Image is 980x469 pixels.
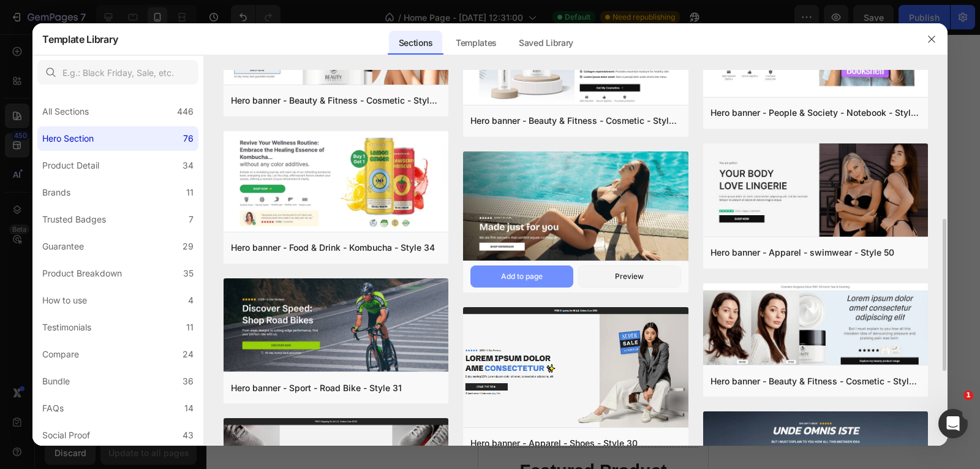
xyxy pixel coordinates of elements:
div: 43 [183,428,194,443]
div: 36 [183,374,194,389]
img: Alt Image [135,124,211,200]
img: hr34.png [224,131,448,234]
div: Brands [42,185,70,200]
div: Hero Section [42,131,94,146]
div: Add to page [501,271,543,282]
div: Saved Library [509,31,583,55]
a: Image Title [135,124,211,200]
p: Featured Product [10,425,219,449]
p: Home & Kitchen [136,206,209,219]
img: hr50.png [703,143,928,239]
img: hr31.png [224,278,448,374]
div: Hero banner - Beauty & Fitness - Cosmetic - Style 21 [231,93,441,108]
p: Health Care [136,337,209,350]
button: Add to page [470,265,573,288]
div: Product Detail [42,158,99,173]
div: 4 [188,293,194,308]
div: Hero banner - Apparel - swimwear - Style 50 [710,245,894,260]
button: Preview [578,265,681,288]
div: Testimonials [42,320,91,335]
span: 1 [963,391,973,400]
div: Compare [42,347,79,362]
div: Social Proof [42,428,90,443]
input: E.g.: Black Friday, Sale, etc. [37,60,198,85]
div: Product Breakdown [42,266,122,281]
img: hr49.png [463,151,688,263]
div: 24 [183,347,194,362]
div: 7 [189,212,194,227]
iframe: Intercom live chat [938,409,968,438]
div: FAQs [42,401,64,416]
div: Templates [446,31,507,55]
a: Image Title [20,124,96,200]
div: Hero banner - Beauty & Fitness - Cosmetic - Style 20 [470,113,680,128]
div: Trusted Badges [42,212,106,227]
div: 11 [186,320,194,335]
p: Smart Gadgets [21,337,94,350]
div: Hero banner - Beauty & Fitness - Cosmetic - Style 22 [710,374,921,389]
div: Drop element here [90,58,155,68]
h2: Template Library [42,23,118,55]
div: Hero banner - Sport - Road Bike - Style 31 [231,381,402,395]
img: hr22.png [703,283,928,368]
div: 34 [183,158,194,173]
img: Alt Image [20,256,96,332]
div: Drop element here [90,390,155,400]
img: Alt Image [135,256,211,332]
div: Bundle [42,374,70,389]
div: All Sections [42,104,89,119]
a: Image Title [135,256,211,332]
p: Pet Products [21,206,94,219]
div: How to use [42,293,87,308]
img: thum4.png [463,307,688,430]
div: 11 [186,185,194,200]
img: Alt Image [20,124,96,200]
span: iPhone 13 Mini ( 375 px) [61,6,144,18]
div: Hero banner - Apparel - Shoes - Style 30 [470,436,638,451]
div: 14 [184,401,194,416]
div: 76 [183,131,194,146]
a: Image Title [20,256,96,332]
div: 35 [183,266,194,281]
div: Guarantee [42,239,84,254]
div: 446 [177,104,194,119]
div: Hero banner - People & Society - Notebook - Style 38 [710,105,921,120]
div: 29 [183,239,194,254]
div: Sections [389,31,442,55]
div: Hero banner - Food & Drink - Kombucha - Style 34 [231,240,435,255]
div: Preview [615,271,644,282]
